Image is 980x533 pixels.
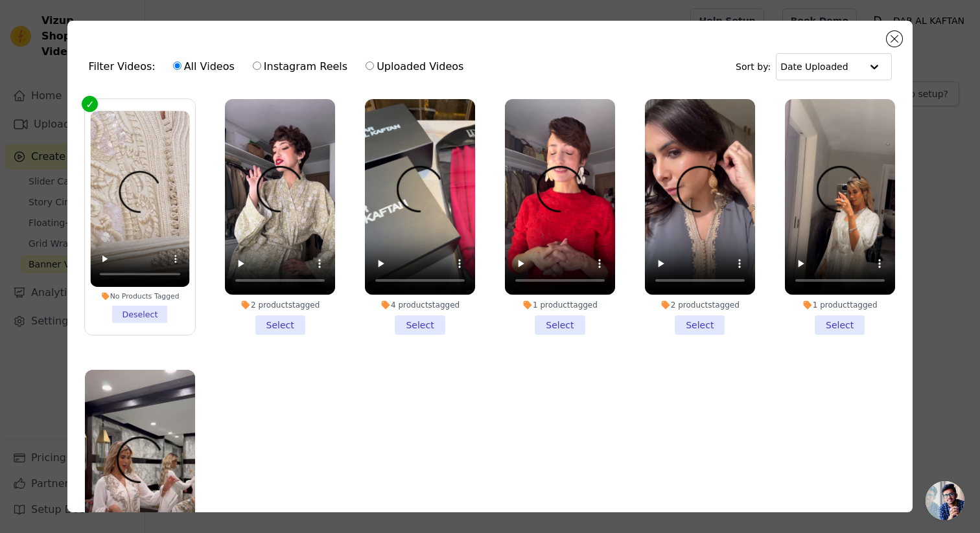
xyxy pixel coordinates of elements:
div: No Products Tagged [91,291,190,301]
div: 2 products tagged [225,300,335,310]
div: Filter Videos: [88,52,471,82]
div: 4 products tagged [365,300,475,310]
label: All Videos [172,58,235,75]
button: Close modal [887,31,902,47]
div: 1 product tagged [785,300,895,310]
div: Ouvrir le chat [926,481,964,520]
div: 2 products tagged [645,300,755,310]
label: Uploaded Videos [365,58,464,75]
div: 1 product tagged [505,300,615,310]
div: Sort by: [736,53,892,80]
label: Instagram Reels [252,58,348,75]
